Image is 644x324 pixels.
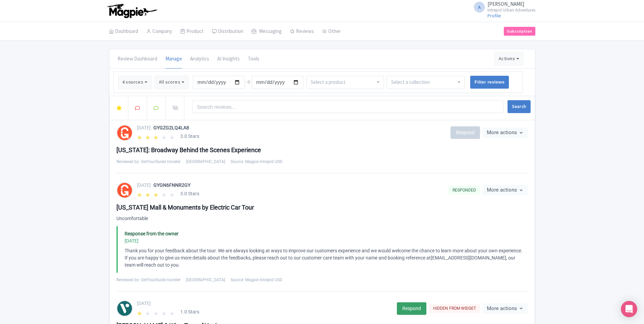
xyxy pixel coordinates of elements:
[508,100,530,113] button: Search
[180,22,204,41] a: Product
[231,159,282,165] span: Source: Magpie Intrepid USD
[165,50,182,69] a: Manage
[137,133,144,140] span: ★
[117,182,132,198] img: getyourguide-round-color-01-387e9c9c55baeb03044eb106b914ed38.svg
[137,124,446,131] div: [DATE]
[117,125,132,141] img: getyourguide-round-color-01-387e9c9c55baeb03044eb106b914ed38.svg
[192,100,504,113] input: Search reviews...
[483,127,528,138] button: More actions
[450,126,480,139] button: Respond
[161,133,168,140] span: ★
[137,309,144,316] span: ★
[487,13,501,19] a: Profile
[154,75,189,89] button: All scores
[169,133,176,140] span: ★
[217,50,240,69] a: AI Insights
[146,22,172,41] a: Company
[190,50,209,69] a: Analytics
[117,300,132,317] img: viator-round-color-01-75e0e71c4bf787f1c8912121e6bb0b85.svg
[153,309,160,316] span: ★
[116,159,181,165] span: Reviewed by: GetYourGuide traveler
[621,301,637,317] div: Open Intercom Messenger
[483,303,528,314] button: More actions
[117,50,157,69] a: Review Dashboard
[470,1,535,12] a: A [PERSON_NAME] Intrepid Urban Adventures
[118,75,152,89] button: 4 sources
[429,304,480,313] div: HIDDEN FROM WIDGET
[169,190,176,197] span: ★
[212,22,243,41] a: Distribution
[290,22,314,41] a: Reviews
[180,190,199,197] span: 3.0 Stars
[231,277,282,283] span: Source: Magpie Intrepid USD
[106,3,158,18] img: logo-ab69f6fb50320c5b225c76a69d11143b.png
[397,302,426,315] a: Respond
[153,182,190,188] span: GYGN6FNNR2GY
[494,52,523,66] button: Actions
[169,309,176,316] span: ★
[109,22,138,41] a: Dashboard
[186,277,225,283] span: [GEOGRAPHIC_DATA]
[483,185,528,195] button: More actions
[137,182,444,189] div: [DATE]
[311,79,347,85] input: Select a product
[474,2,485,13] span: A
[161,309,168,316] span: ★
[116,145,528,155] div: [US_STATE]: Broadway Behind the Scenes Experience
[153,133,160,140] span: ★
[116,215,528,222] div: Uncomfortable
[248,50,259,69] a: Tools
[487,8,535,12] small: Intrepid Urban Adventures
[137,300,393,307] div: [DATE]
[322,22,341,41] a: Other
[470,76,509,89] input: Filter reviews
[504,27,535,36] a: Subscription
[125,230,524,237] div: Response from the owner
[125,237,524,245] div: [DATE]
[145,309,152,316] span: ★
[125,247,524,269] div: Thank you for your feedback about the tour. We are always looking at ways to improve our customer...
[161,190,168,197] span: ★
[145,190,152,197] span: ★
[448,186,480,195] div: RESPONDED
[180,308,199,316] span: 1.0 Stars
[116,203,528,212] div: [US_STATE] Mall & Monuments by Electric Car Tour
[137,190,144,197] span: ★
[145,133,152,140] span: ★
[153,190,160,197] span: ★
[186,159,225,165] span: [GEOGRAPHIC_DATA]
[487,1,524,7] span: [PERSON_NAME]
[391,79,431,85] input: Select a collection
[116,277,181,283] span: Reviewed by: GetYourGuide traveler
[153,125,189,130] span: GYGZG2LQ4LA8
[180,133,199,140] span: 3.0 Stars
[252,22,282,41] a: Messaging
